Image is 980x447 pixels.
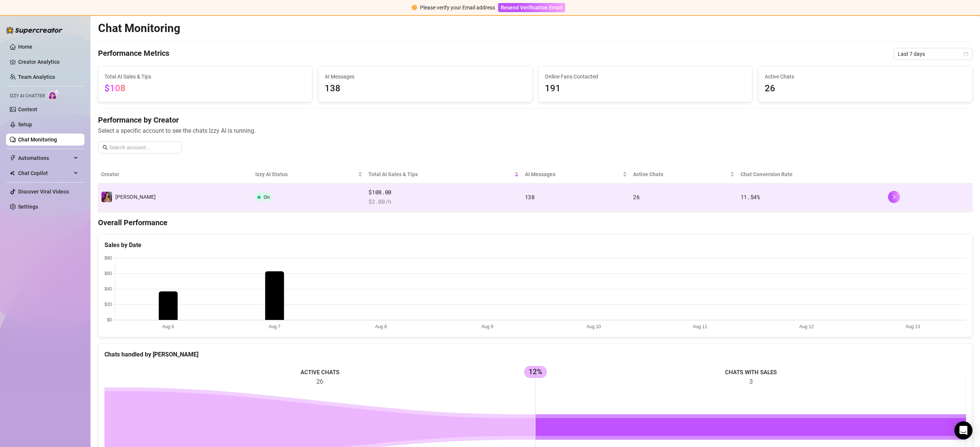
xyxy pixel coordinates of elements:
th: Chat Conversion Rate [738,166,885,183]
th: Creator [98,166,252,183]
span: AI Messages [325,72,526,81]
button: Resend Verification Email [498,3,565,12]
img: allison [101,192,112,202]
h4: Overall Performance [98,217,972,228]
a: Creator Analytics [18,56,78,68]
span: Active Chats [765,72,966,81]
span: Automations [18,152,72,164]
th: Izzy AI Status [252,166,365,183]
div: Open Intercom Messenger [954,421,972,439]
span: 138 [525,193,535,201]
img: Chat Copilot [10,171,15,176]
img: logo-BBDzfeDw.svg [6,26,63,34]
div: Sales by Date [104,240,966,250]
span: Resend Verification Email [501,5,563,11]
span: exclamation-circle [412,5,417,10]
a: Content [18,106,37,112]
h4: Performance by Creator [98,115,972,125]
span: 26 [765,81,966,96]
span: AI Messages [525,170,621,178]
span: right [891,194,897,200]
th: Total AI Sales & Tips [365,166,521,183]
span: calendar [964,52,968,56]
h4: Performance Metrics [98,48,169,60]
span: Select a specific account to see the chats Izzy AI is running. [98,126,972,135]
a: Team Analytics [18,74,55,80]
th: AI Messages [522,166,630,183]
span: Chat Copilot [18,167,72,179]
div: Please verify your Email address [420,3,495,12]
img: AI Chatter [48,89,60,100]
span: thunderbolt [10,155,16,161]
span: Total AI Sales & Tips [368,170,512,178]
div: Chats handled by [PERSON_NAME] [104,350,966,359]
a: Discover Viral Videos [18,189,69,195]
span: Total AI Sales & Tips [104,72,306,81]
span: On [264,194,270,200]
span: $ 3.00 /h [368,197,518,206]
span: [PERSON_NAME] [115,194,156,200]
span: 138 [325,81,526,96]
span: $108 [104,83,126,94]
input: Search account... [109,143,177,152]
a: Chat Monitoring [18,137,57,143]
button: right [888,191,900,203]
th: Active Chats [630,166,738,183]
span: Last 7 days [898,48,968,60]
span: Izzy AI Chatter [10,92,45,100]
span: Active Chats [633,170,728,178]
span: $108.00 [368,188,518,197]
span: Izzy AI Status [255,170,356,178]
span: Online Fans Contacted [545,72,746,81]
span: 11.54 % [741,193,760,201]
h2: Chat Monitoring [98,21,180,35]
a: Home [18,44,32,50]
a: Settings [18,204,38,210]
span: 191 [545,81,746,96]
span: 26 [633,193,640,201]
span: search [103,145,108,150]
a: Setup [18,121,32,127]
